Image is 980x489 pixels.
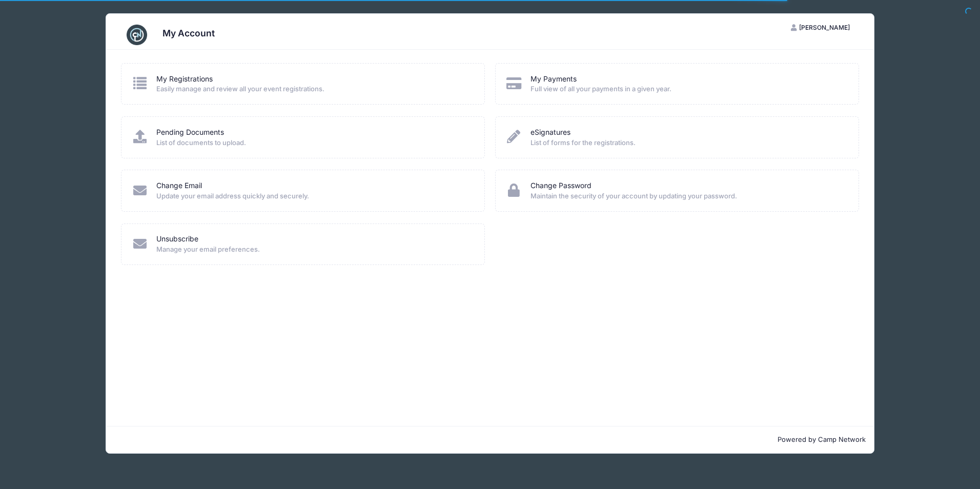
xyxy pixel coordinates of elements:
[530,191,845,201] span: Maintain the security of your account by updating your password.
[156,180,202,191] a: Change Email
[156,244,471,255] span: Manage your email preferences.
[156,191,471,201] span: Update your email address quickly and securely.
[530,180,591,191] a: Change Password
[530,127,570,138] a: eSignatures
[156,138,471,148] span: List of documents to upload.
[799,24,850,31] span: [PERSON_NAME]
[782,19,859,36] button: [PERSON_NAME]
[156,84,471,94] span: Easily manage and review all your event registrations.
[162,28,215,38] h3: My Account
[530,138,845,148] span: List of forms for the registrations.
[156,234,198,244] a: Unsubscribe
[114,435,866,445] p: Powered by Camp Network
[530,74,577,85] a: My Payments
[530,84,845,94] span: Full view of all your payments in a given year.
[156,74,213,85] a: My Registrations
[156,127,224,138] a: Pending Documents
[127,25,147,45] img: CampNetwork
